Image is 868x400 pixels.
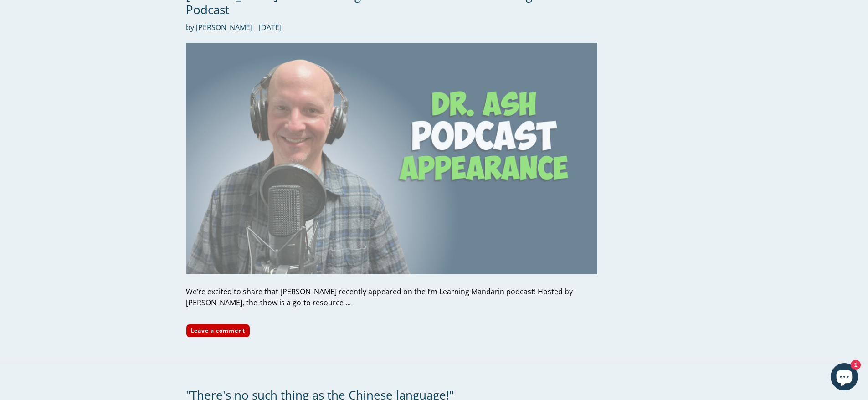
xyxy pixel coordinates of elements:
img: Dr. Ash Talks Learning Mandarin on the "I’m Learning Mandarin" Podcast [186,43,597,274]
inbox-online-store-chat: Shopify online store chat [828,363,861,393]
a: Leave a comment [186,324,250,338]
time: [DATE] [259,22,282,32]
span: by [PERSON_NAME] [186,22,252,33]
div: We’re excited to share that [PERSON_NAME] recently appeared on the I’m Learning Mandarin podcast!... [186,286,597,308]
